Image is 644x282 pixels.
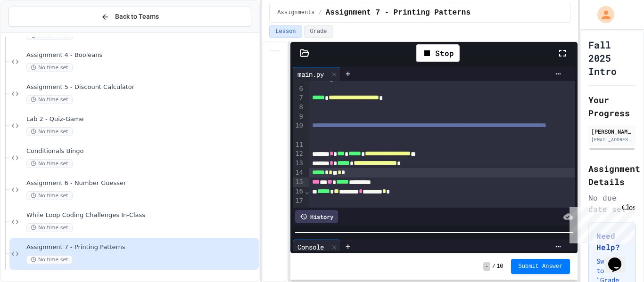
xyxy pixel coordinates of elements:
[26,255,73,264] span: No time set
[591,127,633,136] div: [PERSON_NAME]
[26,191,73,200] span: No time set
[26,243,257,251] span: Assignment 7 - Printing Patterns
[277,9,314,16] span: Assignments
[26,223,73,232] span: No time set
[26,115,257,123] span: Lab 2 - Quiz-Game
[416,44,460,62] div: Stop
[115,12,159,22] span: Back to Teams
[26,127,73,136] span: No time set
[519,263,563,270] span: Submit Answer
[26,83,257,91] span: Assignment 5 - Discount Calculator
[604,244,635,273] iframe: chat widget
[588,162,636,188] h2: Assignment Details
[496,263,503,270] span: 10
[492,263,495,270] span: /
[8,7,251,27] button: Back to Teams
[326,7,471,18] span: Assignment 7 - Printing Patterns
[4,4,65,60] div: Chat with us now!Close
[304,25,333,38] button: Grade
[483,262,490,271] span: -
[587,4,617,25] div: My Account
[588,38,636,78] h1: Fall 2025 Intro
[26,179,257,187] span: Assignment 6 - Number Guesser
[26,95,73,104] span: No time set
[26,51,257,59] span: Assignment 4 - Booleans
[26,63,73,72] span: No time set
[588,192,636,215] div: No due date set
[26,211,257,219] span: While Loop Coding Challenges In-Class
[566,203,635,243] iframe: chat widget
[26,147,257,155] span: Conditionals Bingo
[591,136,633,143] div: [EMAIL_ADDRESS][DOMAIN_NAME]
[26,159,73,168] span: No time set
[269,25,302,38] button: Lesson
[511,259,570,274] button: Submit Answer
[319,9,322,16] span: /
[588,93,636,120] h2: Your Progress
